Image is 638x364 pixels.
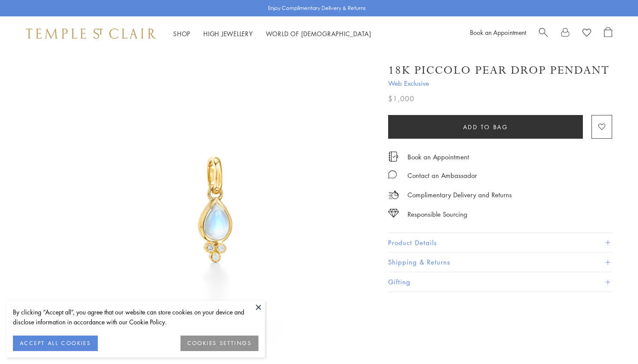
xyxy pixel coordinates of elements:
[388,209,399,218] img: icon_sourcing.svg
[388,93,414,104] span: $1,000
[539,27,548,40] a: Search
[408,209,467,220] div: Responsible Sourcing
[388,233,612,252] button: Product Details
[408,152,469,162] a: Book an Appointment
[463,122,508,132] span: Add to bag
[388,152,398,162] img: icon_appointment.svg
[13,336,98,351] button: ACCEPT ALL COOKIES
[388,170,397,179] img: MessageIcon-01_2.svg
[408,190,512,200] p: Complimentary Delivery and Returns
[266,29,371,38] a: World of [DEMOGRAPHIC_DATA]World of [DEMOGRAPHIC_DATA]
[181,336,258,351] button: COOKIES SETTINGS
[604,27,612,40] a: Open Shopping Bag
[388,63,610,78] h1: 18K Piccolo Pear Drop Pendant
[203,29,253,38] a: High JewelleryHigh Jewellery
[173,28,371,39] nav: Main navigation
[388,115,583,139] button: Add to bag
[173,29,190,38] a: ShopShop
[408,170,477,181] div: Contact an Ambassador
[13,307,258,327] div: By clicking “Accept all”, you agree that our website can store cookies on your device and disclos...
[388,78,612,89] span: Web Exclusive
[470,28,526,37] a: Book an Appointment
[388,272,612,292] button: Gifting
[388,190,399,200] img: icon_delivery.svg
[26,28,156,39] img: Temple St. Clair
[582,27,591,40] a: View Wishlist
[268,4,366,12] p: Enjoy Complimentary Delivery & Returns
[388,252,612,272] button: Shipping & Returns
